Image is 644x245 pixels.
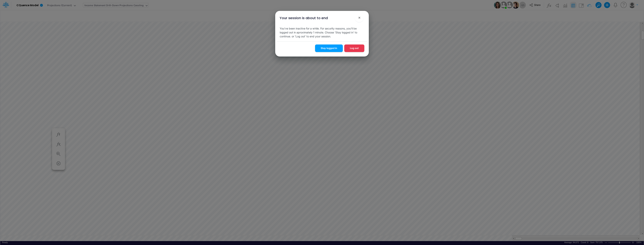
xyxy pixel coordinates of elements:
button: Stay logged in [315,44,343,52]
button: Close [355,13,364,22]
div: You've been inactive for a while. For security reasons, you'll be logged out in aproximately 1 mi... [277,23,367,41]
div: Your session is about to end [280,15,328,20]
span: × [358,15,361,20]
button: Log out [344,44,364,52]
